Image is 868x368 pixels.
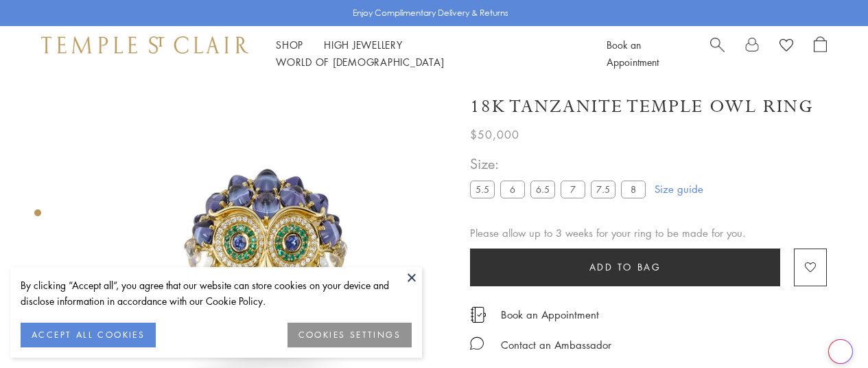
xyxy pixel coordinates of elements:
a: Book an Appointment [607,38,659,69]
a: Search [710,36,725,71]
nav: Main navigation [276,36,576,71]
label: 8 [621,181,646,198]
div: Contact an Ambassador [501,336,611,354]
button: COOKIES SETTINGS [288,323,412,347]
img: icon_appointment.svg [470,307,486,323]
label: 6 [500,181,525,198]
label: 6.5 [530,181,555,198]
label: 7.5 [591,181,615,198]
label: 5.5 [470,181,495,198]
label: 7 [561,181,585,198]
a: Size guide [655,182,703,196]
a: View Wishlist [779,36,793,57]
img: Temple St. Clair [41,36,248,53]
a: World of [DEMOGRAPHIC_DATA]World of [DEMOGRAPHIC_DATA] [276,55,444,69]
button: ACCEPT ALL COOKIES [21,323,156,347]
h1: 18K Tanzanite Temple Owl Ring [470,95,814,119]
img: MessageIcon-01_2.svg [470,336,484,350]
span: Size: [470,152,651,175]
button: Add to bag [470,249,780,286]
span: $50,000 [470,126,519,143]
a: High JewelleryHigh Jewellery [324,38,403,51]
div: Please allow up to 3 weeks for your ring to be made for you. [470,225,827,242]
a: Book an Appointment [501,307,599,322]
div: Product gallery navigation [34,206,41,227]
p: Enjoy Complimentary Delivery & Returns [353,6,508,20]
a: Open Shopping Bag [814,36,827,71]
span: Add to bag [589,260,661,275]
a: ShopShop [276,38,303,51]
div: By clicking “Accept all”, you agree that our website can store cookies on your device and disclos... [21,277,412,309]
